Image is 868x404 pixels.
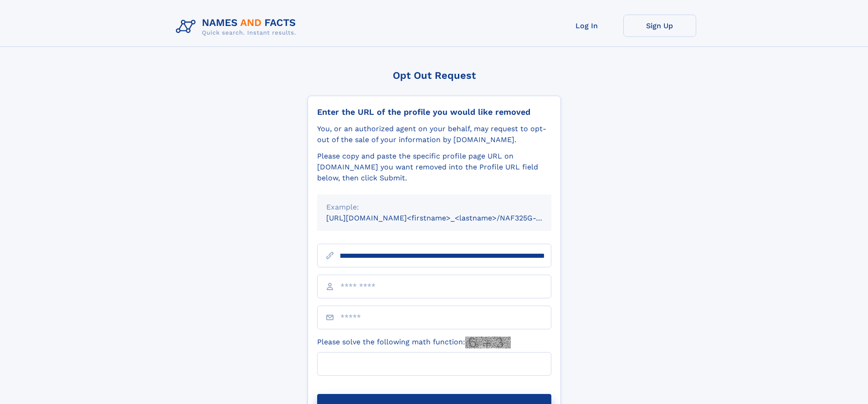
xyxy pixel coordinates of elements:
[326,202,542,213] div: Example:
[308,70,561,81] div: Opt Out Request
[317,151,551,184] div: Please copy and paste the specific profile page URL on [DOMAIN_NAME] you want removed into the Pr...
[326,214,569,222] small: [URL][DOMAIN_NAME]<firstname>_<lastname>/NAF325G-xxxxxxxx
[623,15,696,37] a: Sign Up
[317,107,551,117] div: Enter the URL of the profile you would like removed
[550,15,623,37] a: Log In
[172,15,303,39] img: Logo Names and Facts
[317,337,511,348] label: Please solve the following math function:
[317,123,551,145] div: You, or an authorized agent on your behalf, may request to opt-out of the sale of your informatio...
